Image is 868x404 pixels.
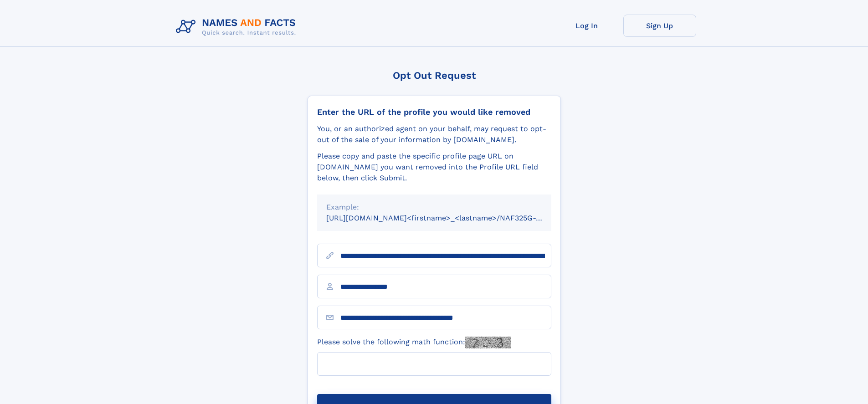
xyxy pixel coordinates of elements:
[308,70,561,81] div: Opt Out Request
[550,15,623,37] a: Log In
[317,123,551,145] div: You, or an authorized agent on your behalf, may request to opt-out of the sale of your informatio...
[172,15,303,39] img: Logo Names and Facts
[317,151,551,184] div: Please copy and paste the specific profile page URL on [DOMAIN_NAME] you want removed into the Pr...
[317,107,551,117] div: Enter the URL of the profile you would like removed
[317,337,511,348] label: Please solve the following math function:
[326,214,569,222] small: [URL][DOMAIN_NAME]<firstname>_<lastname>/NAF325G-xxxxxxxx
[623,15,696,37] a: Sign Up
[326,202,542,213] div: Example:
